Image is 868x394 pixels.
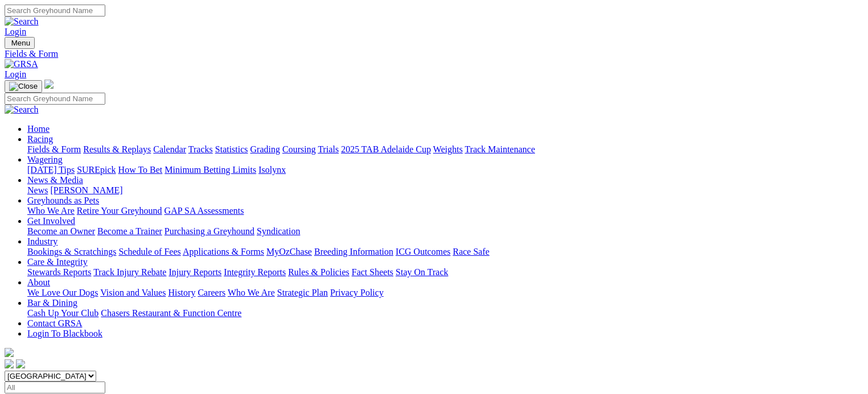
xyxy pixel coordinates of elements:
input: Search [5,5,105,16]
a: Track Injury Rebate [93,267,166,277]
a: Track Maintenance [465,144,535,154]
button: Toggle navigation [5,80,42,93]
a: Become a Trainer [97,226,162,236]
img: logo-grsa-white.png [5,348,14,357]
a: Stewards Reports [27,267,91,277]
img: twitter.svg [16,359,25,368]
a: MyOzChase [266,247,312,256]
a: Strategic Plan [277,288,328,297]
a: Stay On Track [396,267,448,277]
a: Privacy Policy [330,288,384,297]
a: Applications & Forms [183,247,264,256]
a: Rules & Policies [288,267,349,277]
a: GAP SA Assessments [164,206,244,215]
div: Racing [27,144,863,155]
a: News & Media [27,175,83,185]
div: Bar & Dining [27,308,863,318]
img: GRSA [5,59,38,69]
a: Statistics [215,144,248,154]
a: About [27,277,50,287]
a: Cash Up Your Club [27,308,98,318]
div: Greyhounds as Pets [27,206,863,216]
a: Chasers Restaurant & Function Centre [101,308,241,318]
a: Industry [27,237,57,246]
div: Industry [27,247,863,257]
a: Greyhounds as Pets [27,196,99,205]
a: Race Safe [452,247,489,256]
a: Care & Integrity [27,257,88,267]
a: Integrity Reports [224,267,286,277]
a: Tracks [188,144,213,154]
a: Home [27,124,50,134]
a: Login [5,69,26,79]
a: Grading [250,144,280,154]
img: logo-grsa-white.png [44,80,54,89]
a: History [168,288,195,297]
a: SUREpick [77,165,116,175]
div: About [27,288,863,298]
a: We Love Our Dogs [27,288,98,297]
a: Retire Your Greyhound [77,206,162,215]
a: Become an Owner [27,226,95,236]
a: Trials [318,144,339,154]
a: Breeding Information [314,247,393,256]
a: Fact Sheets [352,267,393,277]
a: Racing [27,134,53,144]
input: Search [5,93,105,105]
div: Care & Integrity [27,267,863,277]
a: Login [5,27,26,36]
a: Contact GRSA [27,318,82,328]
img: facebook.svg [5,359,14,368]
a: Purchasing a Greyhound [164,226,254,236]
button: Toggle navigation [5,37,35,49]
div: Get Involved [27,226,863,237]
a: Coursing [282,144,316,154]
div: News & Media [27,185,863,196]
a: Bar & Dining [27,298,77,308]
a: Get Involved [27,216,75,226]
a: How To Bet [118,165,163,175]
a: Syndication [257,226,300,236]
a: Login To Blackbook [27,329,102,338]
img: Search [5,16,39,27]
a: Minimum Betting Limits [164,165,256,175]
a: Fields & Form [5,49,863,59]
a: Fields & Form [27,144,81,154]
a: Who We Are [228,288,275,297]
span: Menu [11,39,30,47]
a: Bookings & Scratchings [27,247,116,256]
a: Calendar [153,144,186,154]
a: Injury Reports [168,267,221,277]
a: Weights [433,144,463,154]
img: Search [5,105,39,115]
a: Isolynx [258,165,286,175]
input: Select date [5,381,105,393]
a: 2025 TAB Adelaide Cup [341,144,431,154]
a: ICG Outcomes [396,247,450,256]
a: Careers [198,288,225,297]
a: Who We Are [27,206,75,215]
a: Wagering [27,155,63,164]
a: Vision and Values [100,288,166,297]
a: Results & Replays [83,144,151,154]
a: Schedule of Fees [118,247,180,256]
a: News [27,185,48,195]
a: [PERSON_NAME] [50,185,122,195]
img: Close [9,82,38,91]
a: [DATE] Tips [27,165,75,175]
div: Wagering [27,165,863,175]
